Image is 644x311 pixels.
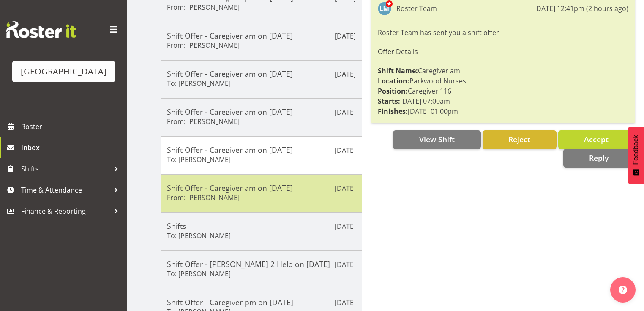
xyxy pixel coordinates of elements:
h6: To: [PERSON_NAME] [167,79,231,88]
img: Rosterit website logo [6,21,76,38]
button: Reply [563,149,635,168]
strong: Finishes: [378,107,408,116]
p: [DATE] [335,145,356,155]
p: [DATE] [335,221,356,231]
span: Finance & Reporting [21,205,110,217]
span: Reply [589,153,609,163]
h6: To: [PERSON_NAME] [167,231,231,240]
h6: From: [PERSON_NAME] [167,193,240,202]
button: Feedback - Show survey [628,127,644,184]
h6: To: [PERSON_NAME] [167,270,231,278]
p: [DATE] [335,107,356,117]
span: Shifts [21,162,110,175]
button: Accept [558,130,635,149]
img: help-xxl-2.png [619,286,627,294]
strong: Shift Name: [378,66,418,75]
h5: Shifts [167,221,356,231]
h6: To: [PERSON_NAME] [167,155,231,164]
div: [DATE] 12:41pm (2 hours ago) [534,3,628,14]
p: [DATE] [335,297,356,308]
strong: Location: [378,76,409,85]
strong: Position: [378,86,408,96]
h6: Offer Details [378,48,628,55]
span: Accept [584,134,609,144]
span: View Shift [419,134,455,144]
h6: From: [PERSON_NAME] [167,41,240,50]
span: Reject [508,134,530,144]
h6: From: [PERSON_NAME] [167,117,240,126]
span: Feedback [632,135,640,165]
h5: Shift Offer - Caregiver am on [DATE] [167,183,356,193]
span: Roster [21,120,123,133]
button: Reject [483,130,557,149]
strong: Starts: [378,96,400,106]
h5: Shift Offer - Caregiver am on [DATE] [167,31,356,40]
h5: Shift Offer - Caregiver am on [DATE] [167,107,356,116]
p: [DATE] [335,259,356,270]
span: Time & Attendance [21,184,110,196]
div: [GEOGRAPHIC_DATA] [21,65,106,78]
h5: Shift Offer - Caregiver am on [DATE] [167,145,356,154]
p: [DATE] [335,69,356,79]
p: [DATE] [335,31,356,41]
h5: Shift Offer - Caregiver am on [DATE] [167,69,356,78]
img: lesley-mckenzie127.jpg [378,2,391,15]
h5: Shift Offer - Caregiver pm on [DATE] [167,297,356,307]
h5: Shift Offer - [PERSON_NAME] 2 Help on [DATE] [167,259,356,269]
div: Roster Team [396,3,437,14]
h6: From: [PERSON_NAME] [167,3,240,11]
span: Inbox [21,141,123,154]
button: View Shift [393,130,480,149]
div: Roster Team has sent you a shift offer Caregiver am Parkwood Nurses Caregiver 116 [DATE] 07:00am ... [378,25,628,118]
p: [DATE] [335,183,356,193]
